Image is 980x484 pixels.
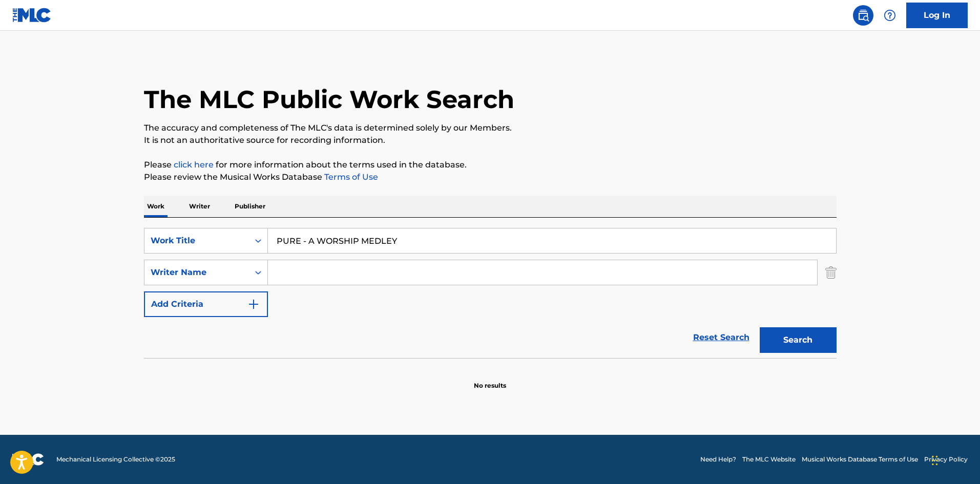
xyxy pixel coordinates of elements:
img: MLC Logo [12,8,52,23]
p: It is not an authoritative source for recording information. [144,134,837,146]
button: Add Criteria [144,291,268,317]
h1: The MLC Public Work Search [144,84,514,115]
p: The accuracy and completeness of The MLC's data is determined solely by our Members. [144,122,837,134]
img: 9d2ae6d4665cec9f34b9.svg [247,298,260,310]
iframe: Chat Widget [929,435,980,484]
img: search [857,9,869,22]
button: Search [760,327,837,353]
p: Publisher [232,196,268,217]
p: Work [144,196,168,217]
a: Reset Search [688,326,755,349]
div: Work Title [151,235,243,247]
p: Writer [186,196,213,217]
img: logo [12,453,44,466]
p: Please for more information about the terms used in the database. [144,159,837,171]
div: Help [880,5,900,26]
div: Writer Name [151,266,243,279]
a: Musical Works Database Terms of Use [802,455,918,464]
form: Search Form [144,228,837,358]
a: Terms of Use [322,172,378,182]
a: Log In [906,3,968,28]
a: Need Help? [700,455,736,464]
a: click here [174,160,214,170]
p: No results [474,369,506,390]
span: Mechanical Licensing Collective © 2025 [56,455,175,464]
a: Public Search [853,5,873,26]
a: The MLC Website [742,455,796,464]
img: help [884,9,896,22]
div: Drag [932,445,938,476]
img: Delete Criterion [825,260,837,285]
p: Please review the Musical Works Database [144,171,837,183]
a: Privacy Policy [924,455,968,464]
